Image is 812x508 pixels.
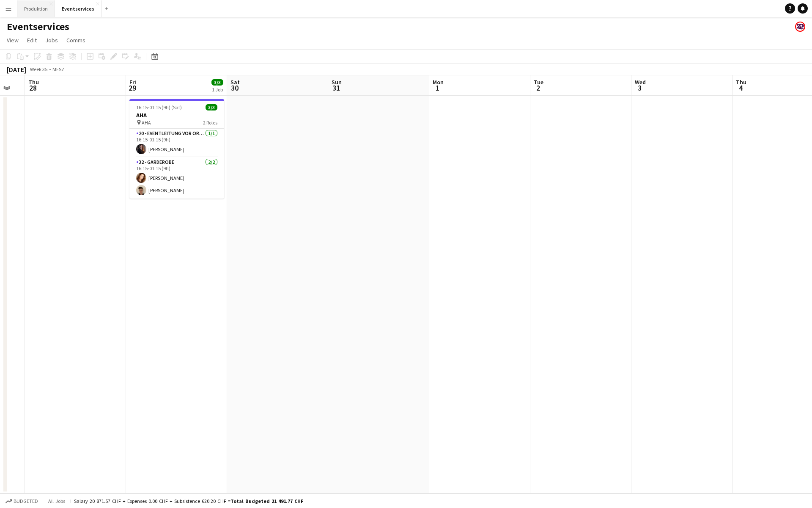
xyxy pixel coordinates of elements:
[129,99,224,199] app-job-card: 16:15-01:15 (9h) (Sat)3/3AHA AHA2 Roles20 - Eventleitung vor Ort (ZP)1/116:15-01:15 (9h)[PERSON_N...
[3,35,22,46] a: View
[332,78,342,86] span: Sun
[27,83,39,93] span: 28
[129,157,224,199] app-card-role: 32 - Garderobe2/216:15-01:15 (9h)[PERSON_NAME][PERSON_NAME]
[795,22,805,32] app-user-avatar: Team Zeitpol
[128,83,136,93] span: 29
[45,36,58,44] span: Jobs
[7,36,19,44] span: View
[532,83,543,93] span: 2
[230,78,240,86] span: Sat
[735,83,746,93] span: 4
[14,498,38,504] span: Budgeted
[330,83,342,93] span: 31
[28,78,39,86] span: Thu
[74,498,303,504] div: Salary 20 871.57 CHF + Expenses 0.00 CHF + Subsistence 620.20 CHF =
[433,78,444,86] span: Mon
[24,35,40,46] a: Edit
[206,104,217,110] span: 3/3
[55,0,101,17] button: Eventservices
[534,78,543,86] span: Tue
[42,35,61,46] a: Jobs
[136,104,182,110] span: 16:15-01:15 (9h) (Sat)
[129,111,224,119] h3: AHA
[129,129,224,157] app-card-role: 20 - Eventleitung vor Ort (ZP)1/116:15-01:15 (9h)[PERSON_NAME]
[17,0,55,17] button: Produktion
[634,83,646,93] span: 3
[212,86,223,93] div: 1 Job
[129,78,136,86] span: Fri
[431,83,444,93] span: 1
[635,78,646,86] span: Wed
[47,498,67,504] span: All jobs
[66,36,85,44] span: Comms
[27,36,37,44] span: Edit
[736,78,746,86] span: Thu
[229,83,240,93] span: 30
[7,20,69,33] h1: Eventservices
[52,66,64,72] div: MESZ
[28,66,49,72] span: Week 35
[63,35,89,46] a: Comms
[142,119,151,126] span: AHA
[7,65,26,74] div: [DATE]
[230,498,303,504] span: Total Budgeted 21 491.77 CHF
[4,497,39,506] button: Budgeted
[211,79,223,86] span: 3/3
[203,119,217,126] span: 2 Roles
